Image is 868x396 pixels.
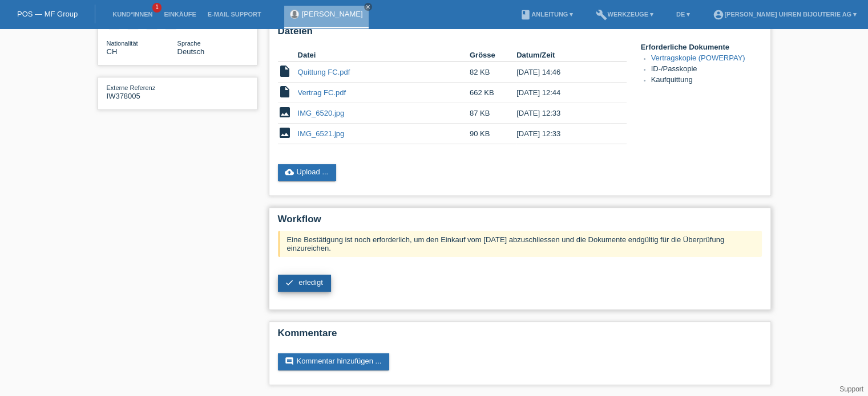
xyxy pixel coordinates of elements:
[278,275,331,292] a: check erledigt
[470,48,516,62] th: Grösse
[278,126,292,140] i: image
[298,68,350,76] a: Quittung FC.pdf
[278,328,762,345] h2: Kommentare
[278,105,292,119] i: image
[516,103,610,124] td: [DATE] 12:33
[298,88,346,97] a: Vertrag FC.pdf
[177,40,201,47] span: Sprache
[298,48,470,62] th: Datei
[278,85,292,99] i: insert_drive_file
[651,75,762,86] li: Kaufquittung
[596,9,607,21] i: build
[278,26,762,43] h2: Dateien
[470,83,516,103] td: 662 KB
[107,11,158,18] a: Kund*innen
[107,47,118,56] span: Schweiz
[298,129,345,138] a: IMG_6521.jpg
[278,164,337,181] a: cloud_uploadUpload ...
[470,124,516,144] td: 90 KB
[177,47,205,56] span: Deutsch
[516,48,610,62] th: Datum/Zeit
[520,9,531,21] i: book
[707,11,862,18] a: account_circle[PERSON_NAME] Uhren Bijouterie AG ▾
[713,9,724,21] i: account_circle
[107,84,156,91] span: Externe Referenz
[470,62,516,83] td: 82 KB
[285,357,294,366] i: comment
[651,64,762,75] li: ID-/Passkopie
[514,11,579,18] a: bookAnleitung ▾
[651,54,745,62] a: Vertragskopie (POWERPAY)
[278,231,762,257] div: Eine Bestätigung ist noch erforderlich, um den Einkauf vom [DATE] abzuschliessen und die Dokument...
[107,83,177,100] div: IW378005
[839,385,863,393] a: Support
[298,109,345,117] a: IMG_6520.jpg
[516,83,610,103] td: [DATE] 12:44
[278,64,292,78] i: insert_drive_file
[590,11,659,18] a: buildWerkzeuge ▾
[202,11,267,18] a: E-Mail Support
[641,43,762,51] h4: Erforderliche Dokumente
[302,10,363,18] a: [PERSON_NAME]
[516,62,610,83] td: [DATE] 14:46
[158,11,201,18] a: Einkäufe
[671,11,696,18] a: DE ▾
[285,278,294,287] i: check
[278,214,762,231] h2: Workflow
[516,124,610,144] td: [DATE] 12:33
[17,10,78,18] a: POS — MF Group
[364,3,372,11] a: close
[152,3,162,13] span: 1
[107,40,138,47] span: Nationalität
[278,353,390,370] a: commentKommentar hinzufügen ...
[365,4,371,10] i: close
[285,168,294,177] i: cloud_upload
[298,278,323,287] span: erledigt
[470,103,516,124] td: 87 KB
